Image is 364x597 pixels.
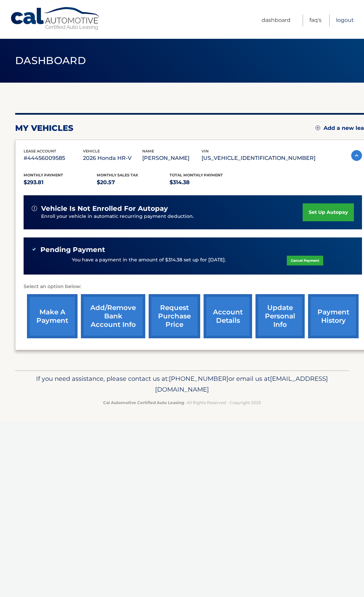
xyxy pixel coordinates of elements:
span: vehicle is not enrolled for autopay [41,204,168,213]
h2: my vehicles [15,123,73,133]
p: Select an option below: [24,283,362,291]
a: FAQ's [309,15,322,26]
p: [PERSON_NAME] [142,153,202,163]
span: Monthly Payment [24,173,63,177]
a: request purchase price [149,294,200,338]
p: [US_VEHICLE_IDENTIFICATION_NUMBER] [202,153,315,163]
p: Enroll your vehicle in automatic recurring payment deduction. [41,213,303,220]
span: Dashboard [15,54,86,67]
p: #44456009585 [24,153,83,163]
span: Monthly sales Tax [97,173,138,177]
a: Add/Remove bank account info [81,294,145,338]
a: Dashboard [262,15,291,26]
p: $293.81 [24,178,97,187]
strong: Cal Automotive Certified Auto Leasing [103,400,184,405]
a: payment history [308,294,359,338]
p: You have a payment in the amount of $314.38 set up for [DATE]. [72,256,226,264]
img: accordion-active.svg [351,150,362,161]
a: set up autopay [303,203,354,221]
a: make a payment [27,294,78,338]
p: 2026 Honda HR-V [83,153,142,163]
img: add.svg [315,125,320,130]
span: Pending Payment [40,246,105,254]
img: alert-white.svg [32,206,37,211]
span: vin [202,149,209,153]
p: $314.38 [170,178,243,187]
a: Logout [336,15,354,26]
a: account details [204,294,252,338]
span: name [142,149,154,153]
a: update personal info [255,294,305,338]
span: [EMAIL_ADDRESS][DOMAIN_NAME] [155,375,328,393]
a: Cancel Payment [287,256,323,265]
p: - All Rights Reserved - Copyright 2025 [25,399,339,406]
p: If you need assistance, please contact us at: or email us at [25,373,339,395]
span: [PHONE_NUMBER] [169,375,229,382]
img: check-green.svg [32,247,36,252]
span: vehicle [83,149,100,153]
span: lease account [24,149,56,153]
a: Cal Automotive [10,7,101,31]
span: Total Monthly Payment [170,173,223,177]
p: $20.57 [97,178,170,187]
